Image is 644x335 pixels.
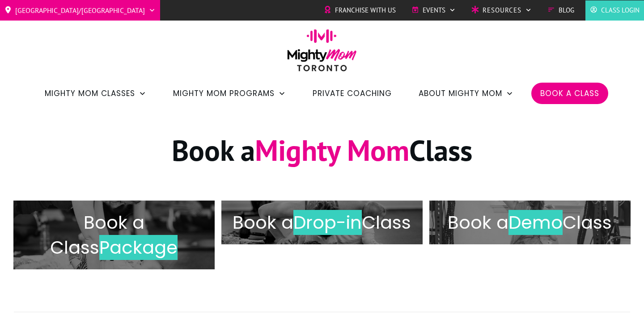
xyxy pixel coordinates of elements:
[14,131,630,180] h1: Book a Class
[419,86,502,101] span: About Mighty Mom
[173,86,286,101] a: Mighty Mom Programs
[429,192,631,253] a: Book aDemoClass
[45,86,135,101] span: Mighty Mom Classes
[423,4,445,17] span: Events
[173,86,275,101] span: Mighty Mom Programs
[231,210,413,235] h2: Book a Class
[411,4,456,17] a: Events
[313,86,392,101] a: Private Coaching
[4,3,156,17] a: [GEOGRAPHIC_DATA]/[GEOGRAPHIC_DATA]
[99,235,178,260] span: Package
[15,3,145,17] span: [GEOGRAPHIC_DATA]/[GEOGRAPHIC_DATA]
[563,210,612,235] span: Class
[255,131,409,169] span: Mighty Mom
[448,210,508,235] span: Book a
[471,4,532,17] a: Resources
[324,4,396,17] a: Franchise with Us
[419,86,513,101] a: About Mighty Mom
[221,192,423,253] a: Book aDrop-inClass
[13,192,215,278] a: Book a ClassPackage
[45,86,146,101] a: Mighty Mom Classes
[508,210,563,235] span: Demo
[50,210,144,260] span: Book a Class
[590,4,640,17] a: Class Login
[283,29,361,78] img: mightymom-logo-toronto
[540,86,599,101] a: Book a Class
[293,210,362,235] span: Drop-in
[483,4,521,17] span: Resources
[547,4,574,17] a: Blog
[335,4,396,17] span: Franchise with Us
[559,4,574,17] span: Blog
[601,4,640,17] span: Class Login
